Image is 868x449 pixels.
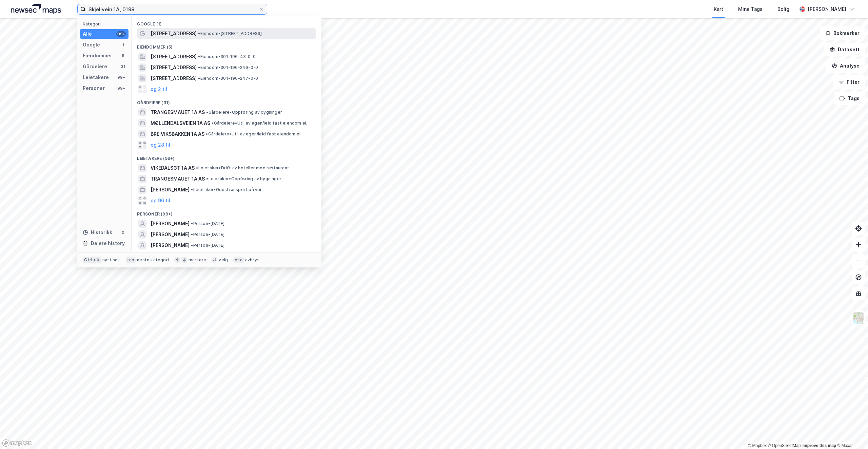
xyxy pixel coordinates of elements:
[198,31,200,36] span: •
[102,257,120,263] div: nytt søk
[191,221,224,226] span: Person • [DATE]
[191,221,193,226] span: •
[120,230,126,235] div: 0
[120,64,126,69] div: 31
[83,41,100,49] div: Google
[120,53,126,58] div: 5
[116,86,126,91] div: 99+
[151,230,190,239] span: [PERSON_NAME]
[206,110,282,115] span: Gårdeiere • Oppføring av bygninger
[11,4,61,14] img: logo.a4113a55bc3d86da70a041830d287a7e.svg
[189,257,206,263] div: markere
[151,141,170,149] button: og 28 til
[206,131,208,136] span: •
[151,130,204,138] span: BREIVIKSBAKKEN 1A AS
[198,54,256,59] span: Eiendom • 301-196-43-0-0
[151,175,205,183] span: TRANGESMAUET 1A AS
[198,76,258,81] span: Eiendom • 301-196-247-0-0
[714,5,723,13] div: Kart
[206,176,281,182] span: Leietaker • Oppføring av bygninger
[198,54,200,59] span: •
[808,5,846,13] div: [PERSON_NAME]
[245,257,259,263] div: avbryt
[233,257,244,263] div: esc
[83,52,112,60] div: Eiendommer
[151,119,210,127] span: MØLLENDALSVEIEN 1A AS
[206,110,208,115] span: •
[83,84,105,92] div: Personer
[777,5,789,13] div: Bolig
[151,108,205,116] span: TRANGESMAUET 1A AS
[198,76,200,81] span: •
[132,95,321,107] div: Gårdeiere (31)
[151,53,197,61] span: [STREET_ADDRESS]
[132,16,321,28] div: Google (1)
[738,5,763,13] div: Mine Tags
[219,257,228,263] div: velg
[826,59,865,73] button: Analyse
[191,187,193,192] span: •
[191,187,261,192] span: Leietaker • Godstransport på vei
[83,257,101,263] div: Ctrl + k
[212,120,307,126] span: Gårdeiere • Utl. av egen/leid fast eiendom el.
[132,150,321,163] div: Leietakere (99+)
[852,312,865,324] img: Z
[116,75,126,80] div: 99+
[126,257,136,263] div: tab
[86,4,259,14] input: Søk på adresse, matrikkel, gårdeiere, leietakere eller personer
[137,257,169,263] div: neste kategori
[206,131,301,137] span: Gårdeiere • Utl. av egen/leid fast eiendom el.
[833,75,865,89] button: Filter
[151,74,197,82] span: [STREET_ADDRESS]
[151,241,190,249] span: [PERSON_NAME]
[151,186,190,194] span: [PERSON_NAME]
[198,31,262,36] span: Eiendom • [STREET_ADDRESS]
[132,206,321,218] div: Personer (99+)
[191,232,224,237] span: Person • [DATE]
[83,228,112,237] div: Historikk
[212,120,214,126] span: •
[151,220,190,228] span: [PERSON_NAME]
[803,443,836,448] a: Improve this map
[834,416,868,449] div: Kontrollprogram for chat
[834,92,865,105] button: Tags
[820,26,865,40] button: Bokmerker
[196,165,289,171] span: Leietaker • Drift av hoteller med restaurant
[198,65,200,70] span: •
[191,232,193,237] span: •
[834,416,868,449] iframe: Chat Widget
[748,443,767,448] a: Mapbox
[151,164,195,172] span: VIKEDALSGT 1A AS
[116,31,126,37] div: 99+
[83,30,92,38] div: Alle
[824,43,865,56] button: Datasett
[83,21,129,26] div: Kategori
[91,239,125,247] div: Delete history
[83,73,109,81] div: Leietakere
[196,165,198,170] span: •
[132,39,321,51] div: Eiendommer (5)
[191,243,193,248] span: •
[198,65,258,70] span: Eiendom • 301-196-246-0-0
[191,243,224,248] span: Person • [DATE]
[151,63,197,72] span: [STREET_ADDRESS]
[2,439,32,447] a: Mapbox homepage
[120,42,126,48] div: 1
[151,85,167,93] button: og 2 til
[206,176,208,181] span: •
[83,62,107,71] div: Gårdeiere
[768,443,801,448] a: OpenStreetMap
[151,30,197,38] span: [STREET_ADDRESS]
[151,197,170,205] button: og 96 til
